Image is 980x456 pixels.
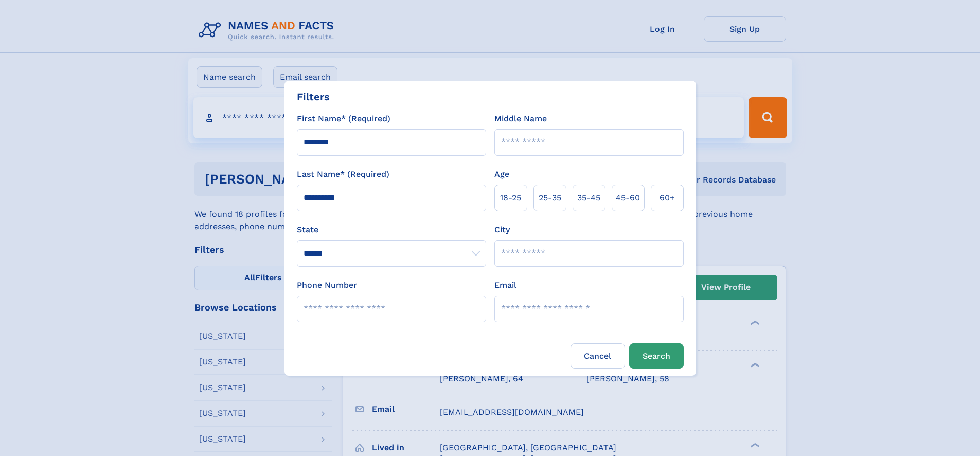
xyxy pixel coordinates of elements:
[297,113,390,125] label: First Name* (Required)
[297,168,389,180] label: Last Name* (Required)
[494,279,516,291] label: Email
[571,343,625,369] label: Cancel
[494,168,509,180] label: Age
[616,192,640,204] span: 45‑60
[297,279,357,291] label: Phone Number
[539,192,561,204] span: 25‑35
[660,192,675,204] span: 60+
[577,192,600,204] span: 35‑45
[500,192,521,204] span: 18‑25
[494,113,547,125] label: Middle Name
[629,343,684,369] button: Search
[297,224,486,236] label: State
[297,89,330,104] div: Filters
[494,224,510,236] label: City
